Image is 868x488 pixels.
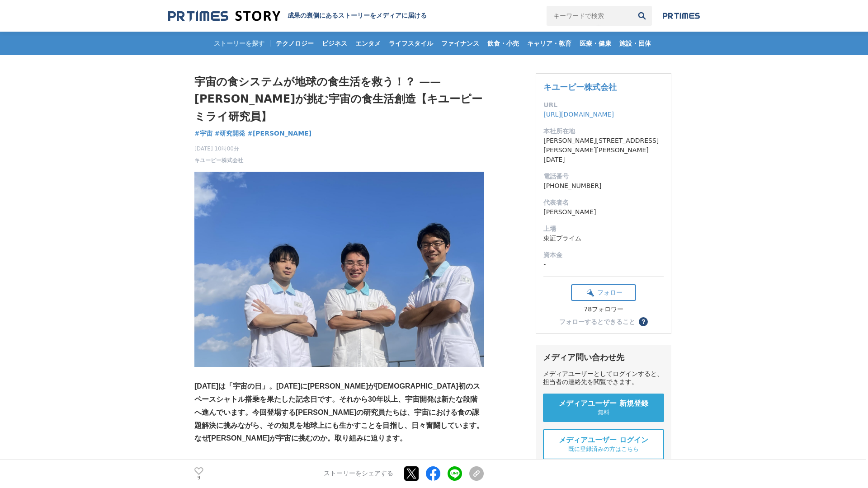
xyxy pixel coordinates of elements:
[543,224,664,234] dt: 上場
[568,445,639,453] span: 既に登録済みの方はこちら
[543,136,664,164] dd: [PERSON_NAME][STREET_ADDRESS][PERSON_NAME][PERSON_NAME][DATE]
[438,39,483,47] span: ファイナンス
[194,73,484,125] h1: 宇宙の食システムが地球の食生活を救う！？ —— [PERSON_NAME]が挑む宇宙の食生活創造【キユーピー ミライ研究員】
[543,250,664,260] dt: 資本金
[194,476,203,480] p: 9
[640,319,646,325] span: ？
[352,39,384,47] span: エンタメ
[194,458,484,471] p: 研究員プロフィール（写真左から）
[543,82,617,92] a: キユーピー株式会社
[194,156,243,164] a: キユーピー株式会社
[576,39,615,47] span: 医療・健康
[576,32,615,55] a: 医療・健康
[559,399,648,408] span: メディアユーザー 新規登録
[543,198,664,207] dt: 代表者名
[616,39,655,47] span: 施設・団体
[543,394,664,422] a: メディアユーザー 新規登録 無料
[385,32,437,55] a: ライフスタイル
[168,10,280,22] img: 成果の裏側にあるストーリーをメディアに届ける
[543,181,664,191] dd: [PHONE_NUMBER]
[215,129,245,137] span: #研究開発
[559,436,648,445] span: メディアユーザー ログイン
[598,408,609,417] span: 無料
[547,6,632,26] input: キーワードで検索
[543,100,664,110] dt: URL
[272,39,317,47] span: テクノロジー
[632,6,652,26] button: 検索
[215,129,245,138] a: #研究開発
[194,145,243,153] span: [DATE] 10時00分
[194,172,484,367] img: thumbnail_24e871d0-83d7-11f0-81ba-bfccc2c5b4a3.jpg
[288,12,427,20] h2: 成果の裏側にあるストーリーをメディアに届ける
[559,319,635,325] div: フォローするとできること
[543,370,664,386] div: メディアユーザーとしてログインすると、担当者の連絡先を閲覧できます。
[524,32,575,55] a: キャリア・教育
[194,129,212,138] a: #宇宙
[352,32,384,55] a: エンタメ
[616,32,655,55] a: 施設・団体
[438,32,483,55] a: ファイナンス
[247,129,311,138] a: #[PERSON_NAME]
[524,39,575,47] span: キャリア・教育
[543,207,664,217] dd: [PERSON_NAME]
[543,127,664,136] dt: 本社所在地
[639,317,648,326] button: ？
[571,284,636,301] button: フォロー
[543,172,664,181] dt: 電話番号
[194,382,484,442] strong: [DATE]は「宇宙の日」。[DATE]に[PERSON_NAME]が[DEMOGRAPHIC_DATA]初のスペースシャトル搭乗を果たした記念日です。それから30年以上、宇宙開発は新たな段階へ...
[543,234,664,243] dd: 東証プライム
[168,10,427,22] a: 成果の裏側にあるストーリーをメディアに届ける 成果の裏側にあるストーリーをメディアに届ける
[543,111,614,118] a: [URL][DOMAIN_NAME]
[385,39,437,47] span: ライフスタイル
[324,470,393,478] p: ストーリーをシェアする
[484,32,523,55] a: 飲食・小売
[543,429,664,460] a: メディアユーザー ログイン 既に登録済みの方はこちら
[543,352,664,363] div: メディア問い合わせ先
[571,305,636,314] div: 78フォロワー
[663,12,700,19] img: prtimes
[272,32,317,55] a: テクノロジー
[318,32,351,55] a: ビジネス
[318,39,351,47] span: ビジネス
[543,260,664,269] dd: -
[194,129,212,137] span: #宇宙
[247,129,311,137] span: #[PERSON_NAME]
[484,39,523,47] span: 飲食・小売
